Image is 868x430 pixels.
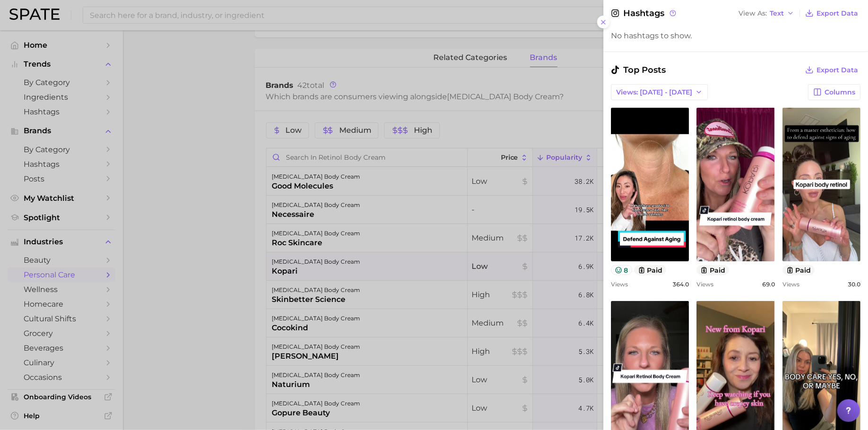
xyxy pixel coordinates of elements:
button: paid [634,265,667,275]
span: View As [739,11,767,16]
button: Views: [DATE] - [DATE] [611,84,708,100]
span: Export Data [816,9,858,17]
button: Columns [808,84,860,100]
button: Export Data [803,63,860,77]
span: Top Posts [611,63,666,77]
button: paid [696,265,729,275]
span: Hashtags [611,7,678,20]
span: Text [770,11,784,16]
span: 30.0 [848,281,860,288]
button: View AsText [736,7,797,19]
span: Export Data [816,66,858,74]
span: Views [611,281,628,288]
div: No hashtags to show. [611,31,860,40]
button: 8 [611,265,632,275]
span: Views [782,281,799,288]
span: Columns [825,88,855,96]
button: Export Data [803,7,860,20]
span: 69.0 [762,281,775,288]
span: Views: [DATE] - [DATE] [616,88,692,96]
span: Views [696,281,713,288]
button: paid [782,265,815,275]
span: 364.0 [672,281,689,288]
